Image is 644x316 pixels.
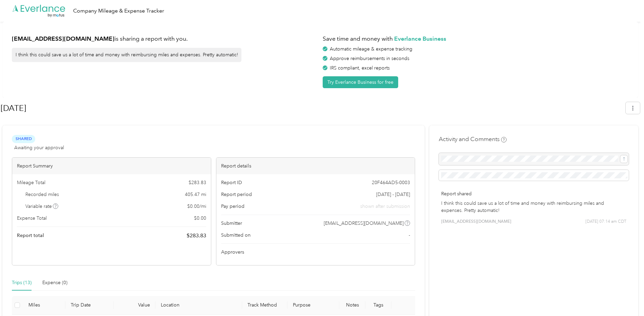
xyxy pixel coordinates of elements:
span: Mileage Total [17,179,45,186]
span: Submitter [221,220,242,227]
button: Try Everlance Business for free [323,76,398,88]
span: Automatic mileage & expense tracking [330,46,412,52]
span: Pay period [221,203,244,210]
h1: Save time and money with [323,35,629,43]
th: Purpose [287,296,340,315]
h1: Sep 2025 [1,100,621,116]
span: IRS compliant, excel reports [330,65,390,71]
th: Track Method [242,296,287,315]
span: Approve reimbursements in seconds [330,56,409,61]
span: Approvers [221,249,244,256]
strong: Everlance Business [394,35,446,42]
span: Awaiting your approval [14,144,64,151]
th: Trip Date [65,296,114,315]
div: Company Mileage & Expense Tracker [73,7,164,15]
th: Tags [365,296,391,315]
div: Trips (13) [12,279,31,287]
div: Report Summary [12,158,211,174]
span: [EMAIL_ADDRESS][DOMAIN_NAME] [441,219,511,225]
th: Notes [339,296,365,315]
span: $ 283.83 [189,179,206,186]
p: I think this could save us a lot of time and money with reimbursing miles and expenses. Pretty au... [441,200,626,214]
span: Report period [221,191,252,198]
div: Expense (0) [42,279,67,287]
span: 20F464AD5-0003 [372,179,410,186]
th: Location [155,296,242,315]
span: Report ID [221,179,242,186]
span: Recorded miles [25,191,59,198]
span: [DATE] - [DATE] [376,191,410,198]
h1: is sharing a report with you. [12,35,318,43]
strong: [EMAIL_ADDRESS][DOMAIN_NAME] [12,35,114,42]
span: Shared [12,135,35,143]
span: Variable rate [25,203,59,210]
span: Submitted on [221,232,251,239]
span: shown after submission [360,203,410,210]
span: $ 0.00 / mi [187,203,206,210]
p: Report shared [441,190,626,197]
span: - [409,232,410,239]
div: Report details [216,158,415,174]
th: Value [114,296,155,315]
th: Miles [23,296,65,315]
span: $ 283.83 [187,232,206,240]
span: 405.47 mi [185,191,206,198]
span: $ 0.00 [194,215,206,222]
div: I think this could save us a lot of time and money with reimbursing miles and expenses. Pretty au... [12,48,241,62]
span: Report total [17,232,44,239]
span: [EMAIL_ADDRESS][DOMAIN_NAME] [324,220,404,227]
span: Expense Total [17,215,47,222]
h4: Activity and Comments [439,135,507,143]
span: [DATE] 07:14 am CDT [585,219,626,225]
